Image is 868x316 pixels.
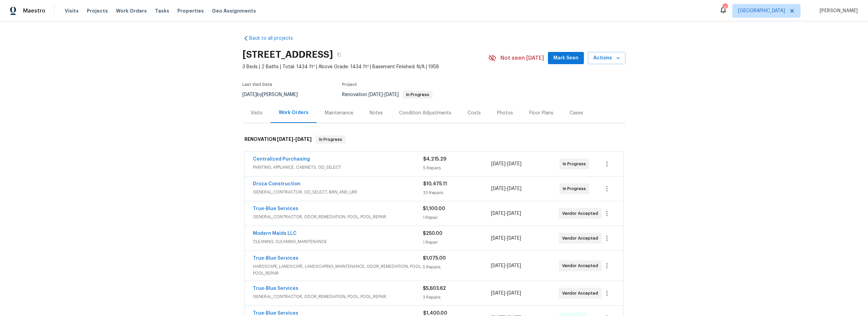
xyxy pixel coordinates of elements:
[491,186,506,191] span: [DATE]
[253,238,423,245] span: CLEANING, CLEANING_MAINTENANCE
[253,182,300,186] a: Droza Construction
[295,137,312,142] span: [DATE]
[342,92,433,97] span: Renovation
[491,263,505,268] span: [DATE]
[423,311,447,316] span: $1,400.00
[277,137,293,142] span: [DATE]
[491,236,505,241] span: [DATE]
[253,206,298,211] a: True-Blue Services
[423,206,445,211] span: $1,100.00
[817,7,858,14] span: [PERSON_NAME]
[562,262,601,269] span: Vendor Accepted
[423,256,446,261] span: $1,075.00
[155,8,169,13] span: Tasks
[244,135,312,144] h6: RENOVATION
[507,162,521,166] span: [DATE]
[65,7,79,14] span: Visits
[316,136,345,143] span: In Progress
[423,286,446,291] span: $5,603.62
[212,7,256,14] span: Geo Assignments
[423,231,442,236] span: $250.00
[177,7,204,14] span: Properties
[491,161,521,167] span: -
[369,92,383,97] span: [DATE]
[253,157,310,162] a: Centralized Purchasing
[468,110,481,116] div: Costs
[403,93,432,97] span: In Progress
[562,210,601,217] span: Vendor Accepted
[242,129,626,150] div: RENOVATION [DATE]-[DATE]In Progress
[491,185,521,192] span: -
[253,164,423,171] span: PAINTING, APPLIANCE, CABINETS, OD_SELECT
[399,110,451,116] div: Condition Adjustments
[723,4,727,11] div: 4
[242,63,488,70] span: 3 Beds | 2 Baths | Total: 1434 ft² | Above Grade: 1434 ft² | Basement Finished: N/A | 1958
[253,231,297,236] a: Modern Maids LLC
[491,210,521,217] span: -
[423,182,447,186] span: $10,475.11
[333,49,345,61] button: Copy Address
[253,286,298,291] a: True-Blue Services
[116,7,147,14] span: Work Orders
[369,92,399,97] span: -
[242,82,272,87] span: Last Visit Date
[253,256,298,261] a: True-Blue Services
[23,7,45,14] span: Maestro
[87,7,108,14] span: Projects
[253,213,423,220] span: GENERAL_CONTRACTOR, ODOR_REMEDIATION, POOL, POOL_REPAIR
[491,235,521,242] span: -
[325,110,353,116] div: Maintenance
[500,55,544,61] span: Not seen [DATE]
[491,162,506,166] span: [DATE]
[242,51,333,58] h2: [STREET_ADDRESS]
[491,291,505,296] span: [DATE]
[342,82,357,87] span: Project
[251,110,262,116] div: Visits
[423,294,491,301] div: 3 Repairs
[507,186,521,191] span: [DATE]
[253,189,423,196] span: GENERAL_CONTRACTOR, OD_SELECT, BRN_AND_LRR
[277,137,312,142] span: -
[562,290,601,297] span: Vendor Accepted
[423,239,491,246] div: 1 Repair
[563,161,589,167] span: In Progress
[593,54,620,62] span: Actions
[370,110,383,116] div: Notes
[279,109,309,116] div: Work Orders
[529,110,553,116] div: Floor Plans
[738,7,785,14] span: [GEOGRAPHIC_DATA]
[553,54,578,62] span: Mark Seen
[491,290,521,297] span: -
[242,35,308,42] a: Back to all projects
[497,110,513,116] div: Photos
[491,262,521,269] span: -
[423,189,491,196] div: 33 Repairs
[562,235,601,242] span: Vendor Accepted
[423,214,491,221] div: 1 Repair
[563,185,589,192] span: In Progress
[507,236,521,241] span: [DATE]
[253,263,423,277] span: HARDSCAPE_LANDSCAPE, LANDSCAPING_MAINTENANCE, ODOR_REMEDIATION, POOL, POOL_REPAIR
[507,263,521,268] span: [DATE]
[491,211,505,216] span: [DATE]
[570,110,583,116] div: Cases
[423,157,446,162] span: $4,215.29
[507,211,521,216] span: [DATE]
[507,291,521,296] span: [DATE]
[242,91,306,99] div: by [PERSON_NAME]
[423,264,491,271] div: 5 Repairs
[588,52,626,64] button: Actions
[423,165,491,171] div: 5 Repairs
[384,92,399,97] span: [DATE]
[242,92,257,97] span: [DATE]
[253,293,423,300] span: GENERAL_CONTRACTOR, ODOR_REMEDIATION, POOL, POOL_REPAIR
[253,311,298,316] a: True-Blue Services
[548,52,584,64] button: Mark Seen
